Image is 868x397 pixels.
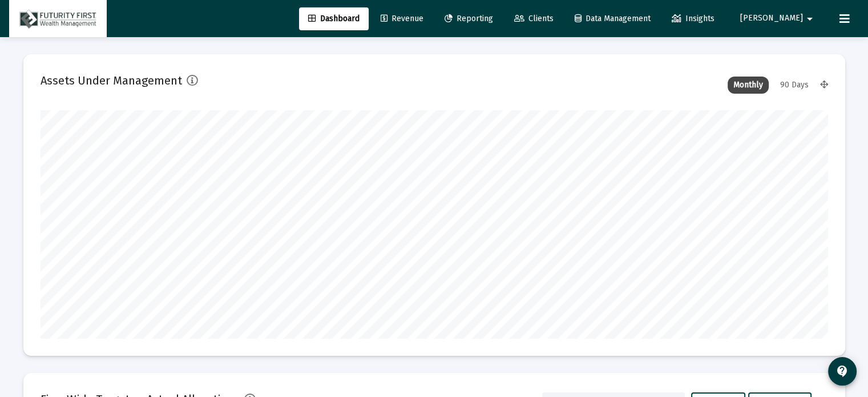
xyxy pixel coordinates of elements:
a: Clients [505,7,563,30]
mat-icon: arrow_drop_down [803,7,817,30]
mat-icon: contact_support [835,364,849,378]
a: Data Management [566,7,660,30]
span: Clients [514,14,554,23]
a: Reporting [435,7,502,30]
span: Revenue [381,14,423,23]
span: Reporting [445,14,493,23]
a: Insights [663,7,724,30]
div: Monthly [728,77,769,94]
button: [PERSON_NAME] [726,7,830,30]
span: Dashboard [308,14,360,23]
span: Data Management [575,14,651,23]
div: 90 Days [774,77,814,94]
span: [PERSON_NAME] [740,14,803,23]
h2: Assets Under Management [41,71,182,90]
a: Dashboard [299,7,369,30]
span: Insights [672,14,714,23]
a: Revenue [372,7,433,30]
img: Dashboard [18,7,98,30]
